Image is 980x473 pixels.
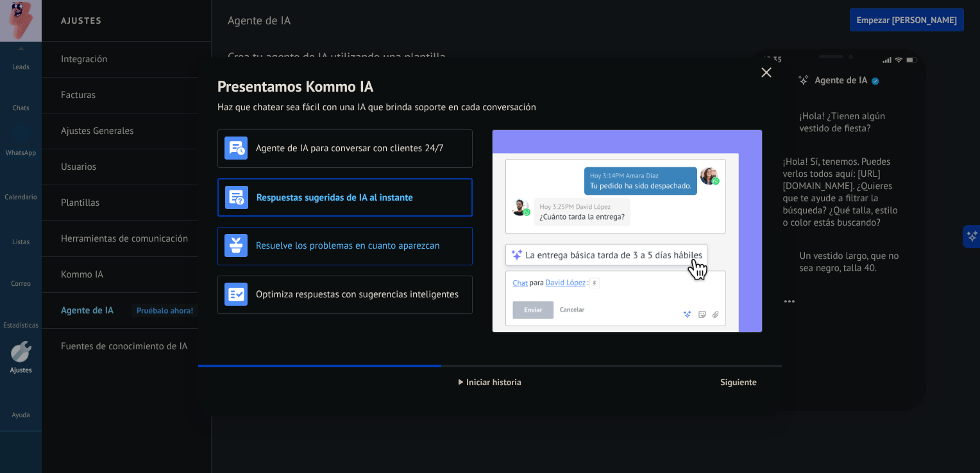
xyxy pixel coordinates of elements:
h3: Resuelve los problemas en cuanto aparezcan [256,240,466,252]
span: Siguiente [720,378,757,386]
span: Haz que chatear sea fácil con una IA que brinda soporte en cada conversación [217,101,536,114]
button: Iniciar historia [453,372,527,392]
h2: Presentamos Kommo IA [217,76,763,96]
h3: Agente de IA para conversar con clientes 24/7 [256,142,466,154]
h3: Optimiza respuestas con sugerencias inteligentes [256,288,466,301]
button: Siguiente [714,372,763,392]
span: Iniciar historia [466,378,521,386]
h3: Respuestas sugeridas de IA al instante [257,192,465,204]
